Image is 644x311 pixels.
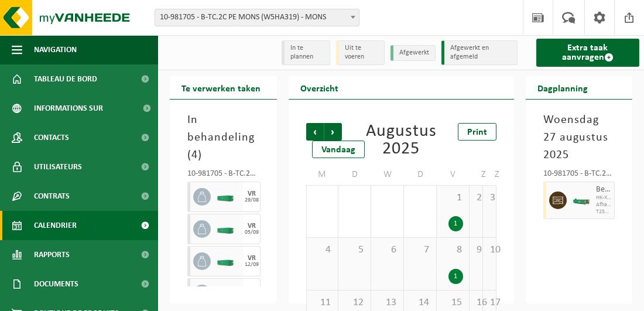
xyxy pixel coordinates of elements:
[338,164,371,185] td: D
[483,164,496,185] td: Z
[155,9,359,26] span: 10-981705 - B-TC.2C PE MONS (W5HA319) - MONS
[34,269,78,299] span: Documents
[475,244,478,257] span: 9
[377,296,398,309] span: 13
[282,40,330,65] li: In te plannen
[248,223,256,230] div: VR
[390,45,436,61] li: Afgewerkt
[34,94,135,123] span: Informations sur l’entreprise
[187,170,259,182] div: 10-981705 - B-TC.2C PE MONS (W5HA319) - MONS
[377,244,398,257] span: 6
[489,296,491,309] span: 17
[34,152,82,182] span: Utilisateurs
[448,216,463,231] div: 1
[313,244,333,257] span: 4
[410,244,430,257] span: 7
[245,262,259,268] div: 12/09
[34,211,77,240] span: Calendrier
[470,164,483,185] td: Z
[289,76,350,99] h2: Overzicht
[458,123,496,141] a: Print
[489,192,491,204] span: 3
[34,123,69,152] span: Contacts
[34,182,70,211] span: Contrats
[34,64,97,94] span: Tableau de bord
[191,149,198,161] span: 4
[245,197,259,203] div: 29/08
[217,225,234,234] img: HK-XC-20-GN-00
[336,40,385,65] li: Uit te voeren
[248,190,256,197] div: VR
[366,123,437,158] div: Augustus 2025
[562,43,608,62] font: Extra taak aanvragen
[344,244,365,257] span: 5
[596,185,612,194] span: Behandeld hout (B)
[536,39,639,67] a: Extra taak aanvragen
[34,35,77,64] span: Navigation
[475,192,478,204] span: 2
[443,296,463,309] span: 15
[217,257,234,266] img: HK-XC-20-GN-00
[441,40,517,65] li: Afgewerkt en afgemeld
[181,84,261,94] font: Te verwerken taken
[467,128,487,137] span: Print
[573,196,590,205] img: HK-XC-10-GN-00
[344,296,365,309] span: 12
[437,164,470,185] td: V
[410,296,430,309] span: 14
[306,123,324,141] span: Précédent
[306,164,339,185] td: M
[596,194,612,201] span: HK-XC-10-G bois traité (B)
[155,9,359,26] span: 10-981705 - B-TC.2C PE MONS (W5HA319) - MONS
[404,164,437,185] td: D
[543,170,615,182] div: 10-981705 - B-TC.2C PE MONS (W5HA319) - MONS
[489,244,491,257] span: 10
[324,123,342,141] span: Prochain
[187,111,259,164] h3: )
[596,209,612,216] span: T250002491173
[371,164,404,185] td: W
[312,141,365,158] div: Vandaag
[475,296,478,309] span: 16
[217,193,234,201] img: HK-XC-20-GN-00
[543,111,615,164] h3: Woensdag 27 augustus 2025
[248,255,256,262] div: VR
[526,76,600,99] h2: Dagplanning
[187,114,255,161] font: In behandeling (
[443,244,463,257] span: 8
[34,240,70,269] span: Rapports
[448,269,463,284] div: 1
[443,192,463,204] span: 1
[313,296,333,309] span: 11
[596,201,612,209] span: Afhaling
[245,230,259,235] div: 05/09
